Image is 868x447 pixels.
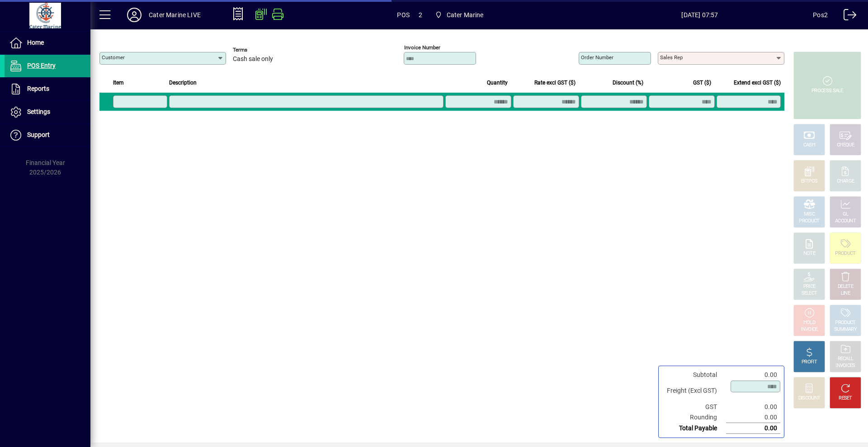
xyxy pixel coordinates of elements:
div: CASH [803,142,815,149]
div: Pos2 [813,8,828,22]
a: Home [5,32,90,54]
div: CHARGE [837,178,854,185]
span: Discount (%) [613,78,643,88]
div: PROFIT [802,359,817,366]
td: GST [662,402,726,412]
span: Rate excl GST ($) [534,78,576,88]
span: Settings [27,108,50,115]
td: 0.00 [726,402,780,412]
span: Cater Marine [447,8,484,22]
span: POS [397,8,410,22]
td: Total Payable [662,423,726,434]
span: Description [169,78,197,88]
span: POS Entry [27,62,56,69]
td: Freight (Excl GST) [662,380,726,402]
mat-label: Sales rep [660,54,683,61]
td: 0.00 [726,423,780,434]
div: RECALL [838,356,854,362]
div: SELECT [802,290,817,297]
div: ACCOUNT [835,218,856,225]
mat-label: Invoice number [404,44,440,51]
mat-label: Customer [102,54,125,61]
span: Terms [233,47,287,53]
a: Logout [837,2,857,31]
div: LINE [841,290,850,297]
div: GL [843,211,849,218]
div: RESET [839,395,852,402]
span: Reports [27,85,49,92]
div: PRODUCT [799,218,819,225]
div: INVOICES [835,362,855,369]
button: Profile [120,7,149,23]
span: Support [27,131,50,138]
td: Rounding [662,412,726,423]
a: Settings [5,101,90,123]
span: Quantity [487,78,508,88]
div: DELETE [838,283,853,290]
mat-label: Order number [581,54,613,61]
div: EFTPOS [801,178,818,185]
td: 0.00 [726,370,780,380]
div: Cater Marine LIVE [149,8,201,22]
span: Cash sale only [233,56,273,63]
div: PRODUCT [835,320,855,326]
span: Home [27,39,44,46]
div: SUMMARY [834,326,857,333]
div: INVOICE [801,326,817,333]
div: CHEQUE [837,142,854,149]
div: PROCESS SALE [811,88,843,94]
span: [DATE] 07:57 [587,8,813,22]
span: 2 [419,8,422,22]
div: DISCOUNT [798,395,820,402]
div: HOLD [803,320,815,326]
span: Cater Marine [431,7,487,23]
div: MISC [804,211,815,218]
span: GST ($) [693,78,711,88]
td: Subtotal [662,370,726,380]
td: 0.00 [726,412,780,423]
div: PRICE [803,283,816,290]
div: PRODUCT [835,250,855,257]
a: Support [5,124,90,146]
div: NOTE [803,250,815,257]
span: Extend excl GST ($) [734,78,781,88]
a: Reports [5,78,90,100]
span: Item [113,78,124,88]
